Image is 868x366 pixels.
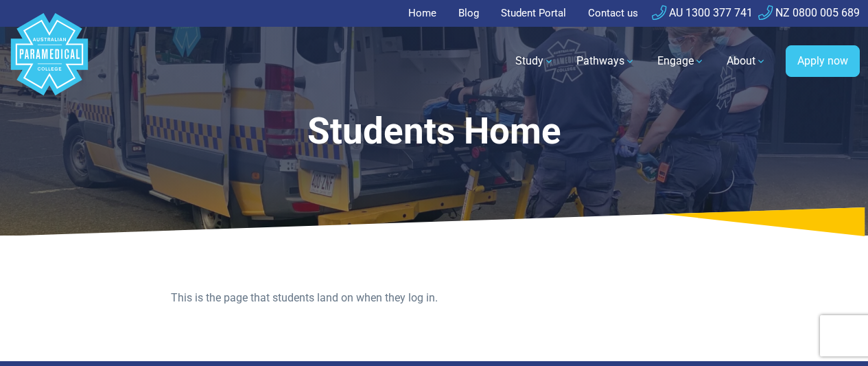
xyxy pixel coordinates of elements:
[786,45,860,77] a: Apply now
[649,42,713,80] a: Engage
[758,6,860,19] a: NZ 0800 005 689
[507,42,563,80] a: Study
[171,290,697,306] p: This is the page that students land on when they log in.
[652,6,753,19] a: AU 1300 377 741
[8,27,91,96] a: Australian Paramedical College
[568,42,644,80] a: Pathways
[115,110,753,153] h1: Students Home
[718,42,775,80] a: About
